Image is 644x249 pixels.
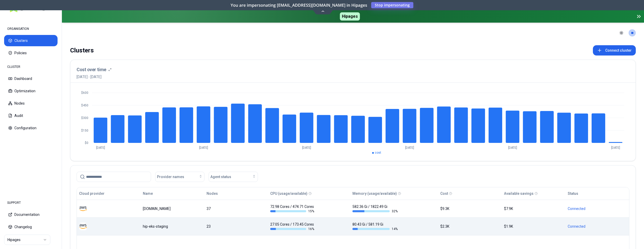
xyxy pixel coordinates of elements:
[207,206,266,211] div: 37
[4,198,58,208] div: SUPPORT
[440,224,499,229] div: $2.3K
[508,146,517,150] tspan: [DATE]
[270,188,307,199] button: CPU (usage/available)
[593,45,636,56] button: Connect cluster
[143,224,202,229] div: hip-eks-staging
[70,45,94,56] div: Clusters
[79,205,87,213] img: aws
[207,188,218,199] button: Nodes
[209,172,258,182] button: Agent status
[210,174,231,179] span: Agent status
[4,98,58,109] button: Nodes
[270,222,315,231] div: 27.05 Cores / 173.45 Cores
[143,206,202,211] div: luke.kubernetes.hipagesgroup.com.au
[352,209,398,213] div: 32 %
[352,204,398,213] div: 582.36 Gi / 1822.49 Gi
[568,206,627,211] div: Connected
[4,122,58,134] button: Configuration
[207,224,266,229] div: 23
[155,172,204,182] button: Provider names
[77,66,106,73] h3: Cost over time
[81,91,88,95] tspan: $600
[4,35,58,46] button: Clusters
[270,209,315,213] div: 15 %
[4,85,58,97] button: Optimization
[405,146,414,150] tspan: [DATE]
[568,191,578,196] div: Status
[352,227,398,231] div: 14 %
[352,188,397,199] button: Memory (usage/available)
[302,146,311,150] tspan: [DATE]
[270,227,315,231] div: 16 %
[96,146,105,150] tspan: [DATE]
[79,223,87,230] img: aws
[79,188,105,199] button: Cloud provider
[568,224,627,229] div: Connected
[504,224,563,229] div: $1.9K
[4,47,58,59] button: Policies
[504,206,563,211] div: $7.9K
[352,222,398,231] div: 80.43 Gi / 581.19 Gi
[270,204,315,213] div: 72.98 Cores / 474.71 Cores
[81,116,88,120] tspan: $300
[143,188,153,199] button: Name
[77,74,111,79] span: [DATE] - [DATE]
[4,73,58,84] button: Dashboard
[504,188,534,199] button: Available savings
[440,188,448,199] button: Cost
[375,151,381,154] span: cost
[4,209,58,220] button: Documentation
[4,221,58,233] button: Changelog
[81,104,88,107] tspan: $450
[157,174,184,179] span: Provider names
[440,206,499,211] div: $9.3K
[4,62,58,72] div: CLUSTER
[4,110,58,121] button: Audit
[611,146,620,150] tspan: [DATE]
[81,129,88,132] tspan: $150
[199,146,208,150] tspan: [DATE]
[4,24,58,34] div: ORGANISATION
[340,12,360,21] span: Hipages
[85,141,88,145] tspan: $0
